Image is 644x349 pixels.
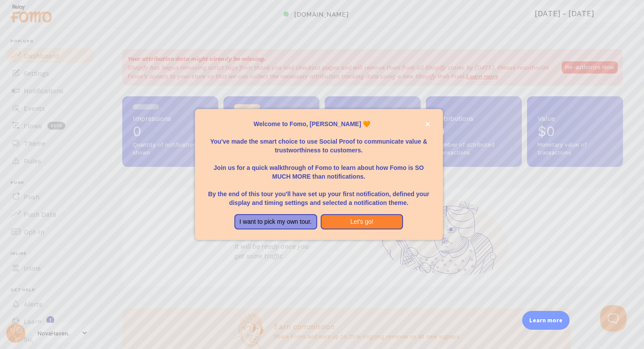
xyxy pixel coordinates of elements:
p: Welcome to Fomo, [PERSON_NAME] 🧡 [205,120,432,128]
p: Learn more [529,316,563,324]
button: close, [423,120,432,129]
div: Welcome to Fomo, NIKOREY BENYARD 🧡You&amp;#39;ve made the smart choice to use Social Proof to com... [195,109,443,240]
p: By the end of this tour you'll have set up your first notification, defined your display and timi... [205,181,432,207]
p: Join us for a quick walkthrough of Fomo to learn about how Fomo is SO MUCH MORE than notifications. [205,155,432,181]
p: You've made the smart choice to use Social Proof to communicate value & trustworthiness to custom... [205,128,432,155]
button: Let's go! [321,214,403,230]
button: I want to pick my own tour. [234,214,317,230]
div: Learn more [522,311,570,330]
